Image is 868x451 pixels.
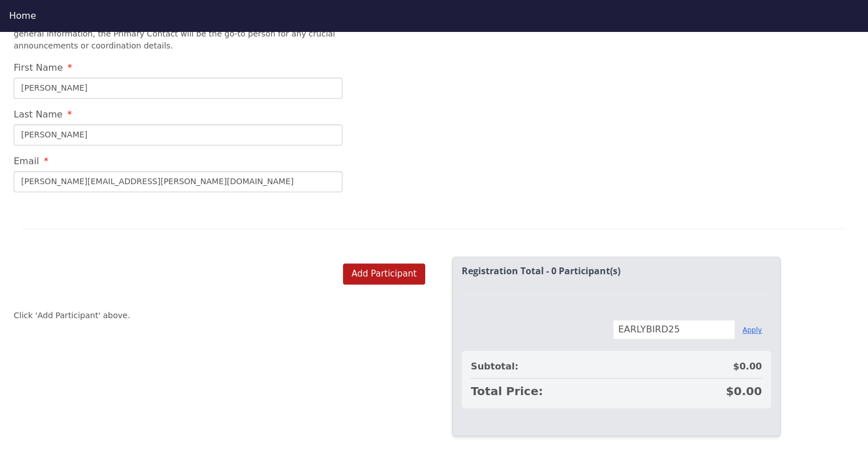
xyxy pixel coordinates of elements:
div: Home [9,9,859,23]
span: First Name [14,62,63,73]
input: Email [14,171,342,192]
input: Enter discount code [613,320,735,339]
span: Last Name [14,109,63,120]
span: $0.00 [733,360,762,373]
button: Apply [742,326,762,335]
input: First Name [14,78,342,99]
span: $0.00 [726,383,762,399]
span: Total Price: [471,383,543,399]
span: Subtotal: [471,360,518,373]
h2: Registration Total - 0 Participant(s) [462,266,771,277]
span: Email [14,156,39,166]
input: Last Name [14,124,342,145]
p: Click 'Add Participant' above. [14,310,130,322]
button: Add Participant [343,263,425,285]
